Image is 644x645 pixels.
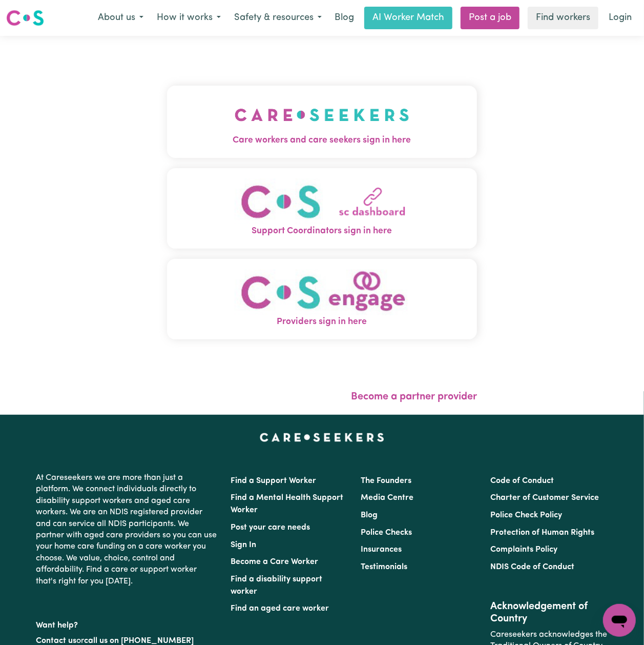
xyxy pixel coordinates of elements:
h2: Acknowledgement of Country [490,600,608,625]
a: call us on [PHONE_NUMBER] [85,637,194,645]
a: Contact us [36,637,77,645]
a: Police Check Policy [490,511,562,519]
button: Support Coordinators sign in here [167,168,477,249]
a: Post your care needs [231,523,310,532]
span: Care workers and care seekers sign in here [167,134,477,147]
a: Login [603,7,638,29]
a: Careseekers home page [260,433,384,441]
a: Complaints Policy [490,546,557,554]
a: Media Centre [361,494,413,502]
a: Code of Conduct [490,477,554,485]
a: Find workers [528,7,598,29]
span: Providers sign in here [167,315,477,329]
a: Testimonials [361,563,407,571]
a: Charter of Customer Service [490,494,599,502]
a: Blog [361,511,378,519]
a: AI Worker Match [364,7,452,29]
button: Safety & resources [227,7,328,29]
a: Careseekers logo [6,6,44,30]
a: Insurances [361,546,402,554]
a: Become a Care Worker [231,558,319,566]
button: Care workers and care seekers sign in here [167,86,477,157]
a: Protection of Human Rights [490,529,594,537]
span: Support Coordinators sign in here [167,225,477,238]
a: Police Checks [361,529,412,537]
iframe: Button to launch messaging window [603,604,636,637]
a: Find a disability support worker [231,575,323,596]
p: Want help? [36,616,219,631]
a: NDIS Code of Conduct [490,563,574,571]
a: Find a Mental Health Support Worker [231,494,344,514]
a: Post a job [461,7,520,29]
a: Find a Support Worker [231,477,317,485]
a: The Founders [361,477,411,485]
button: About us [91,7,150,29]
a: Sign In [231,541,257,549]
img: Careseekers logo [6,9,44,27]
p: At Careseekers we are more than just a platform. We connect individuals directly to disability su... [36,468,219,591]
button: How it works [150,7,227,29]
a: Blog [328,7,360,29]
button: Providers sign in here [167,259,477,339]
a: Find an aged care worker [231,604,329,613]
a: Become a partner provider [351,392,477,402]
